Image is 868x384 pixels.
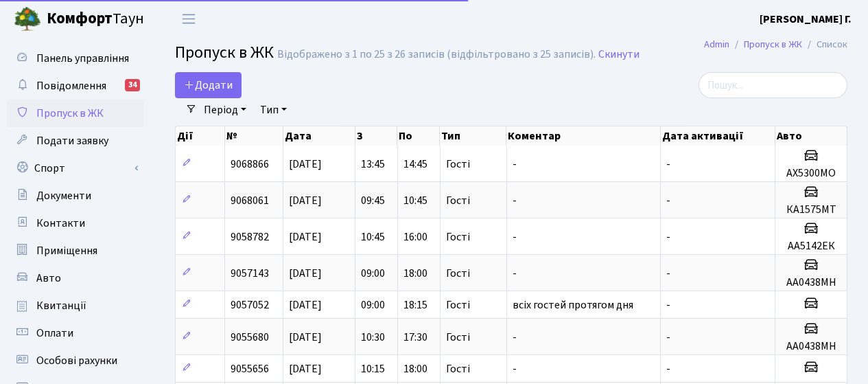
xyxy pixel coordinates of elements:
span: - [666,229,670,245]
span: Повідомлення [36,78,106,93]
span: 9057052 [231,297,269,313]
span: Гості [446,231,470,242]
a: Додати [175,72,242,98]
a: Контакти [7,210,144,237]
a: Оплати [7,319,144,347]
span: - [513,330,517,345]
b: Комфорт [47,8,113,30]
a: Приміщення [7,237,144,264]
span: Додати [184,78,233,93]
span: Приміщення [36,243,97,258]
span: 18:15 [403,297,427,313]
span: 9068061 [231,193,269,208]
b: [PERSON_NAME] Г. [760,12,852,27]
span: Гості [446,159,470,170]
span: - [666,330,670,345]
span: - [666,297,670,313]
span: Гості [446,332,470,343]
span: [DATE] [289,361,322,376]
img: logo.png [14,5,41,33]
a: Тип [255,98,292,122]
a: Повідомлення34 [7,72,144,100]
span: - [666,193,670,208]
div: 34 [125,79,140,91]
h5: КА1575МТ [781,203,841,216]
span: Подати заявку [36,133,108,148]
div: Відображено з 1 по 25 з 26 записів (відфільтровано з 25 записів). [277,48,596,61]
a: Пропуск в ЖК [744,37,802,52]
a: Період [198,98,252,122]
span: Контакти [36,216,85,231]
a: Пропуск в ЖК [7,100,144,127]
span: Оплати [36,326,73,341]
span: [DATE] [289,157,322,172]
span: 14:45 [403,157,427,172]
span: Особові рахунки [36,353,117,368]
span: 17:30 [403,330,427,345]
span: Гості [446,195,470,206]
span: 9068866 [231,157,269,172]
a: Документи [7,182,144,210]
span: 18:00 [403,361,427,376]
span: Таун [47,8,144,31]
th: № [225,126,283,146]
span: Авто [36,271,61,286]
span: [DATE] [289,193,322,208]
span: - [513,361,517,376]
span: - [513,157,517,172]
span: Гості [446,363,470,374]
input: Пошук... [699,72,847,98]
th: Дата [283,126,355,146]
span: Документи [36,188,91,203]
a: Admin [704,37,729,52]
th: Тип [440,126,506,146]
th: З [355,126,398,146]
span: 16:00 [403,229,427,245]
span: - [666,266,670,281]
span: [DATE] [289,229,322,245]
span: 10:45 [403,193,427,208]
span: [DATE] [289,297,322,313]
span: 9055680 [231,330,269,345]
span: 9058782 [231,229,269,245]
span: [DATE] [289,266,322,281]
span: - [666,157,670,172]
span: всіх гостей протягом дня [513,297,633,313]
a: Подати заявку [7,127,144,155]
th: Дата активації [661,126,775,146]
span: - [513,193,517,208]
span: Квитанції [36,298,86,313]
nav: breadcrumb [683,30,868,59]
span: 9055656 [231,361,269,376]
button: Переключити навігацію [172,8,206,30]
a: [PERSON_NAME] Г. [760,11,852,27]
th: Авто [775,126,847,146]
a: Скинути [598,48,640,61]
span: 09:00 [361,266,385,281]
a: Спорт [7,155,144,182]
span: [DATE] [289,330,322,345]
a: Авто [7,264,144,292]
h5: АА0438МН [781,340,841,353]
span: 09:00 [361,297,385,313]
span: Пропуск в ЖК [175,41,274,65]
th: Дії [176,126,225,146]
h5: АХ5300МО [781,167,841,180]
a: Особові рахунки [7,347,144,374]
span: 09:45 [361,193,385,208]
span: Гості [446,268,470,279]
span: 18:00 [403,266,427,281]
th: Коментар [506,126,661,146]
span: - [513,266,517,281]
span: 13:45 [361,157,385,172]
h5: АА0438МН [781,276,841,289]
span: 9057143 [231,266,269,281]
span: Панель управління [36,51,129,66]
span: - [513,229,517,245]
span: Пропуск в ЖК [36,106,104,121]
a: Квитанції [7,292,144,319]
span: 10:15 [361,361,385,376]
span: 10:30 [361,330,385,345]
th: По [397,126,440,146]
a: Панель управління [7,45,144,72]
